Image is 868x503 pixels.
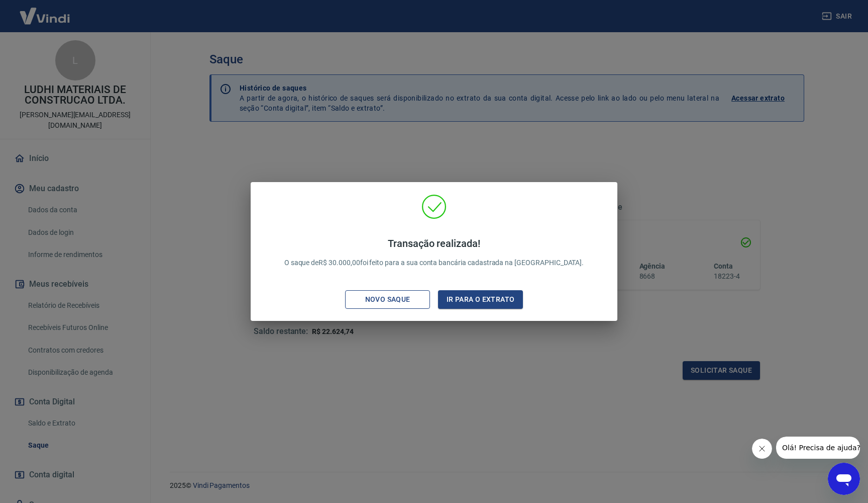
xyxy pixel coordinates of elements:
p: O saque de R$ 30.000,00 foi feito para a sua conta bancária cadastrada na [GEOGRAPHIC_DATA]. [284,237,584,268]
iframe: Botão para abrir a janela de mensagens [828,463,860,495]
button: Novo saque [345,290,430,309]
button: Ir para o extrato [438,290,523,309]
span: Olá! Precisa de ajuda? [6,7,84,15]
h4: Transação realizada! [284,237,584,249]
iframe: Mensagem da empresa [776,437,860,459]
div: Novo saque [353,293,422,306]
iframe: Fechar mensagem [752,439,772,459]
